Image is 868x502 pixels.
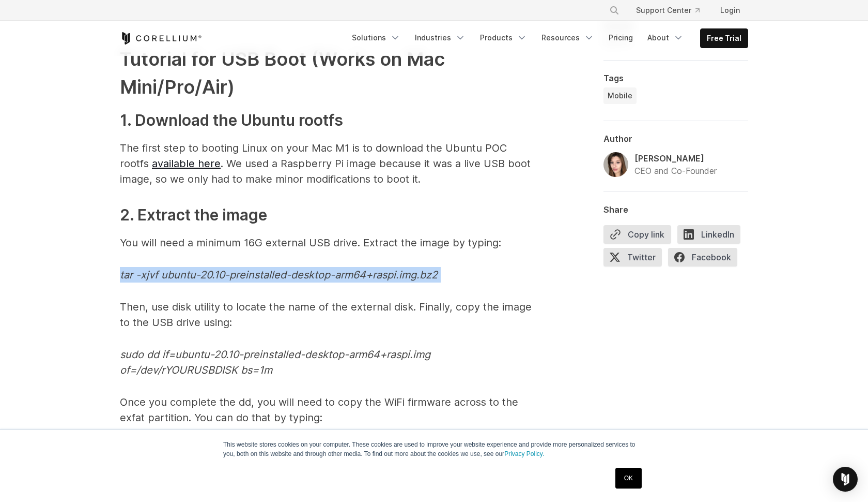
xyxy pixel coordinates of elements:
[603,73,748,83] div: Tags
[120,32,202,45] a: Corellium Home
[346,28,748,48] div: Navigation Menu
[603,204,748,215] div: Share
[474,28,533,47] a: Products
[615,468,642,489] a: OK
[641,28,690,47] a: About
[608,91,632,101] span: Mobile
[223,440,645,459] p: This website stores cookies on your computer. These cookies are used to improve your website expe...
[833,467,858,492] div: Open Intercom Messenger
[668,248,743,271] a: Facebook
[712,1,748,20] a: Login
[602,28,639,47] a: Pricing
[346,28,407,47] a: Solutions
[120,394,533,425] p: Once you complete the dd, you will need to copy the WiFi firmware across to the exfat partition. ...
[677,225,740,244] span: LinkedIn
[677,225,747,248] a: LinkedIn
[120,140,533,187] p: The first step to booting Linux on your Mac M1 is to download the Ubuntu POC rootfs . We used a R...
[120,109,533,132] h3: 1. Download the Ubuntu rootfs
[603,87,637,104] a: Mobile
[605,1,624,20] button: Search
[120,348,430,376] em: sudo dd if=ubuntu-20.10-preinstalled-desktop-arm64+raspi.img of=/dev/rYOURUSBDISK bs=1m
[535,28,600,47] a: Resources
[603,248,662,267] span: Twitter
[701,29,748,48] a: Free Trial
[120,203,533,227] h3: 2. Extract the image
[603,248,668,271] a: Twitter
[120,45,533,101] h2: Tutorial for USB Boot (Works on Mac Mini/Pro/Air)
[628,1,708,20] a: Support Center
[152,157,221,170] a: available here
[120,269,438,281] em: tar -xjvf ubuntu-20.10-preinstalled-desktop-arm64+raspi.img.bz2
[597,1,748,20] div: Navigation Menu
[120,299,533,330] p: Then, use disk utility to locate the name of the external disk. Finally, copy the image to the US...
[120,235,533,250] p: You will need a minimum 16G external USB drive. Extract the image by typing:
[409,28,472,47] a: Industries
[603,225,671,244] button: Copy link
[668,248,737,267] span: Facebook
[634,165,717,177] div: CEO and Co-Founder
[603,134,748,144] div: Author
[504,450,544,457] a: Privacy Policy.
[634,152,717,165] div: [PERSON_NAME]
[603,152,628,177] img: Amanda Gorton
